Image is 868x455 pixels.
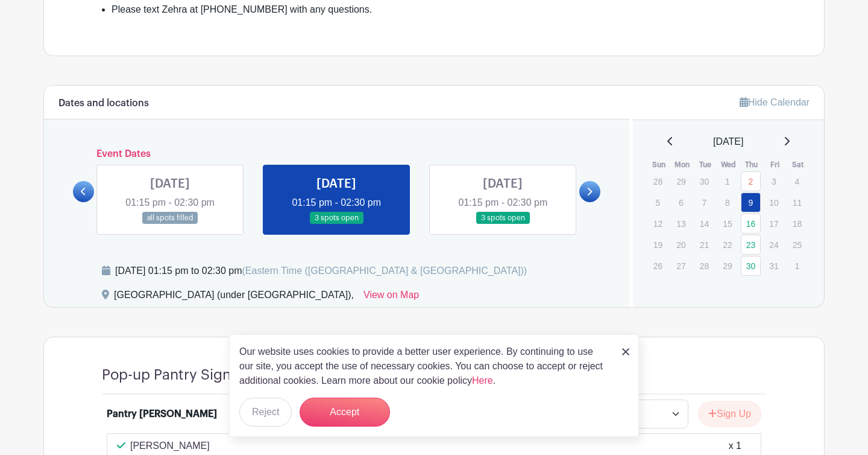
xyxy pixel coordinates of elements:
p: 1 [717,172,737,191]
th: Thu [740,159,764,171]
p: [PERSON_NAME] [130,439,210,453]
p: 26 [648,256,668,275]
a: 9 [741,192,761,212]
a: 2 [741,171,761,191]
p: Our website uses cookies to provide a better user experience. By continuing to use our site, you ... [239,345,609,388]
h6: Event Dates [94,148,579,160]
p: 28 [694,256,714,275]
button: Sign Up [698,401,761,427]
p: 6 [671,193,691,212]
p: 24 [764,235,784,254]
p: 12 [648,214,668,233]
p: 28 [648,172,668,191]
a: 16 [741,214,761,234]
p: 10 [764,193,784,212]
a: Hide Calendar [740,97,810,107]
p: 25 [787,235,807,254]
div: x 1 [729,439,741,453]
p: 21 [694,235,714,254]
p: 8 [717,193,737,212]
p: 19 [648,235,668,254]
p: 1 [787,256,807,275]
th: Tue [694,159,717,171]
img: close_button-5f87c8562297e5c2d7936805f587ecaba9071eb48480494691a3f1689db116b3.svg [622,348,629,355]
div: [GEOGRAPHIC_DATA] (under [GEOGRAPHIC_DATA]), [114,288,354,307]
p: 18 [787,214,807,233]
p: 4 [787,172,807,191]
h4: Pop-up Pantry Sign-up [102,366,253,384]
p: 7 [694,193,714,212]
p: 17 [764,214,784,233]
th: Fri [763,159,787,171]
p: 27 [671,256,691,275]
button: Reject [239,398,292,427]
p: 20 [671,235,691,254]
button: Accept [300,398,390,427]
p: 15 [717,214,737,233]
p: 13 [671,214,691,233]
th: Sat [787,159,810,171]
p: 22 [717,235,737,254]
th: Sun [647,159,671,171]
a: 30 [741,256,761,276]
h6: Dates and locations [58,98,149,109]
th: Wed [717,159,740,171]
a: Here [472,375,493,386]
div: [DATE] 01:15 pm to 02:30 pm [115,264,527,278]
p: 29 [671,172,691,191]
p: 29 [717,256,737,275]
p: 11 [787,193,807,212]
a: 23 [741,235,761,255]
span: [DATE] [713,135,743,149]
p: 3 [764,172,784,191]
span: (Eastern Time ([GEOGRAPHIC_DATA] & [GEOGRAPHIC_DATA])) [242,266,527,276]
th: Mon [670,159,694,171]
div: Pantry [PERSON_NAME] [107,407,217,421]
p: 31 [764,256,784,275]
p: 5 [648,193,668,212]
p: 14 [694,214,714,233]
li: Please text Zehra at [PHONE_NUMBER] with any questions. [112,2,766,17]
p: 30 [694,172,714,191]
a: View on Map [363,288,419,307]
